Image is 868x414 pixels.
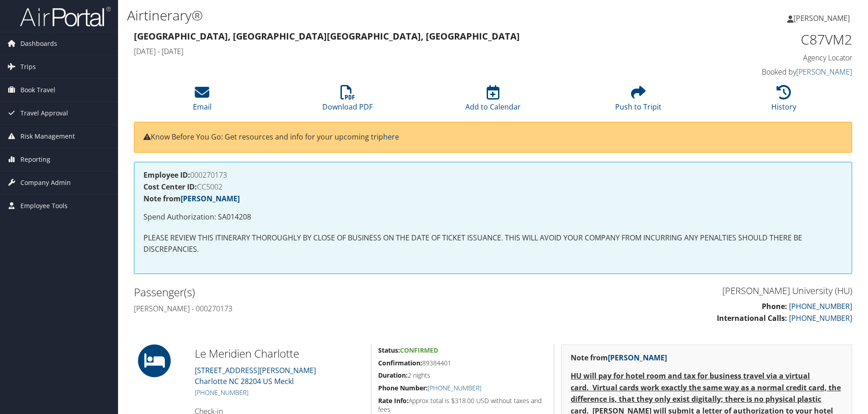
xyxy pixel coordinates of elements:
[134,30,520,42] strong: [GEOGRAPHIC_DATA], [GEOGRAPHIC_DATA] [GEOGRAPHIC_DATA], [GEOGRAPHIC_DATA]
[378,396,409,405] strong: Rate Info:
[378,371,547,380] h5: 2 nights
[500,284,852,297] h3: [PERSON_NAME] University (HU)
[683,30,852,49] h1: C87VM2
[20,55,36,78] span: Trips
[143,170,190,180] strong: Employee ID:
[143,131,843,143] p: Know Before You Go: Get resources and info for your upcoming trip
[193,90,212,112] a: Email
[143,182,197,192] strong: Cost Center ID:
[400,346,438,354] span: Confirmed
[134,304,486,314] h4: [PERSON_NAME] - 000270173
[20,148,50,171] span: Reporting
[771,90,796,112] a: History
[143,194,240,204] strong: Note from
[195,346,364,361] h2: Le Meridien Charlotte
[789,301,852,311] a: [PHONE_NUMBER]
[378,359,422,367] strong: Confirmation:
[20,79,55,101] span: Book Travel
[134,46,669,56] h4: [DATE] - [DATE]
[134,284,486,300] h2: Passenger(s)
[762,301,787,311] strong: Phone:
[20,171,71,194] span: Company Admin
[378,384,428,392] strong: Phone Number:
[181,194,240,204] a: [PERSON_NAME]
[683,67,852,77] h4: Booked by
[378,371,408,379] strong: Duration:
[789,313,852,323] a: [PHONE_NUMBER]
[143,171,843,179] h4: 000270173
[794,13,850,23] span: [PERSON_NAME]
[195,365,316,386] a: [STREET_ADDRESS][PERSON_NAME]Charlotte NC 28204 US Meckl
[20,102,68,125] span: Travel Approval
[465,90,521,112] a: Add to Calendar
[717,313,787,323] strong: International Calls:
[428,384,481,392] a: [PHONE_NUMBER]
[383,132,399,142] a: here
[127,6,615,25] h1: Airtinerary®
[20,32,57,55] span: Dashboards
[143,183,843,190] h4: CC5002
[571,353,667,363] strong: Note from
[322,90,373,112] a: Download PDF
[378,346,400,354] strong: Status:
[143,211,843,223] p: Spend Authorization: SA014208
[143,232,843,255] p: PLEASE REVIEW THIS ITINERARY THOROUGHLY BY CLOSE OF BUSINESS ON THE DATE OF TICKET ISSUANCE. THIS...
[20,125,75,148] span: Risk Management
[195,388,248,397] a: [PHONE_NUMBER]
[378,359,547,368] h5: 89384401
[683,53,852,63] h4: Agency Locator
[378,396,547,414] h5: Approx total is $318.00 USD without taxes and fees
[615,90,661,112] a: Push to Tripit
[608,353,667,363] a: [PERSON_NAME]
[796,67,852,77] a: [PERSON_NAME]
[20,195,68,217] span: Employee Tools
[787,5,859,32] a: [PERSON_NAME]
[20,6,111,27] img: airportal-logo.png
